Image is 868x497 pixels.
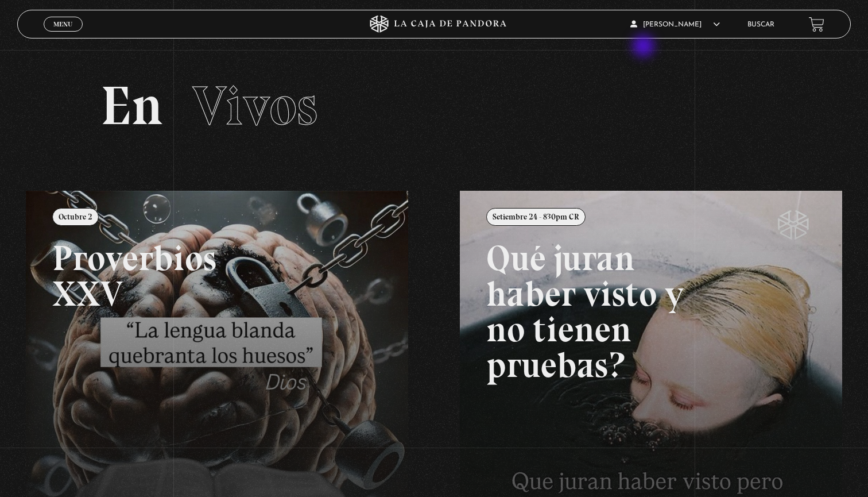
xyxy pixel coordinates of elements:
span: [PERSON_NAME] [630,21,720,28]
h2: En [100,79,767,133]
span: Vivos [192,73,317,138]
a: Buscar [747,21,774,28]
a: View your shopping cart [809,17,824,32]
span: Cerrar [49,30,76,38]
span: Menu [53,21,72,28]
